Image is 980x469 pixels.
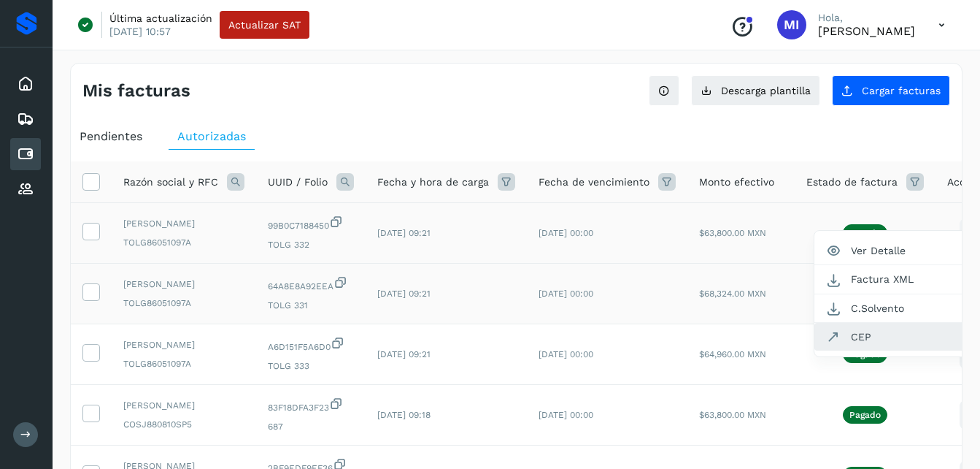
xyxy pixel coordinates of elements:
[10,68,41,100] div: Inicio
[10,103,41,135] div: Embarques
[10,138,41,170] div: Cuentas por pagar
[10,173,41,205] div: Proveedores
